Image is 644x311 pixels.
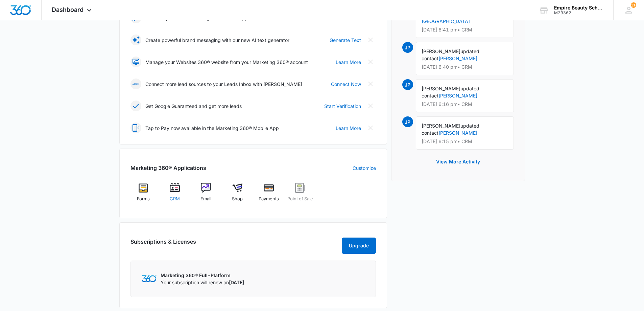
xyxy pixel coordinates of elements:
[130,183,157,207] a: Forms
[287,196,313,202] span: Point of Sale
[336,125,361,132] a: Learn More
[438,93,477,98] a: [PERSON_NAME]
[402,42,413,53] span: JP
[145,81,302,88] p: Connect more lead sources to your Leads Inbox with [PERSON_NAME]
[224,183,251,207] a: Shop
[324,103,361,110] a: Start Verification
[402,79,413,90] span: JP
[438,55,477,61] a: [PERSON_NAME]
[342,238,376,254] button: Upgrade
[229,280,244,285] span: [DATE]
[193,183,219,207] a: Email
[353,164,376,172] a: Customize
[161,272,244,279] p: Marketing 360® Full-Platform
[256,183,282,207] a: Payments
[429,154,487,170] button: View More Activity
[554,10,603,15] div: account id
[170,196,180,202] span: CRM
[422,86,460,91] span: [PERSON_NAME]
[631,2,636,8] span: 114
[438,130,477,136] a: [PERSON_NAME]
[200,196,211,202] span: Email
[130,164,206,172] h2: Marketing 360® Applications
[422,139,508,144] p: [DATE] 6:15 pm • CRM
[142,275,157,282] img: Marketing 360 Logo
[232,196,243,202] span: Shop
[422,102,508,107] p: [DATE] 6:16 pm • CRM
[365,35,376,45] button: Close
[162,183,188,207] a: CRM
[145,125,279,132] p: Tap to Pay now available in the Marketing 360® Mobile App
[145,103,242,110] p: Get Google Guaranteed and get more leads
[336,59,361,66] a: Learn More
[365,79,376,89] button: Close
[137,196,150,202] span: Forms
[145,37,289,44] p: Create powerful brand messaging with our new AI text generator
[554,5,603,10] div: account name
[331,81,361,88] a: Connect Now
[52,6,84,13] span: Dashboard
[365,57,376,67] button: Close
[287,183,313,207] a: Point of Sale
[330,37,361,44] a: Generate Text
[631,2,636,8] div: notifications count
[130,238,196,251] h2: Subscriptions & Licenses
[365,101,376,111] button: Close
[145,59,308,66] p: Manage your Websites 360® website from your Marketing 360® account
[365,123,376,133] button: Close
[259,196,279,202] span: Payments
[422,65,508,69] p: [DATE] 6:40 pm • CRM
[422,123,460,129] span: [PERSON_NAME]
[161,279,244,286] p: Your subscription will renew on
[422,27,508,32] p: [DATE] 6:41 pm • CRM
[402,116,413,127] span: JP
[422,48,460,54] span: [PERSON_NAME]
